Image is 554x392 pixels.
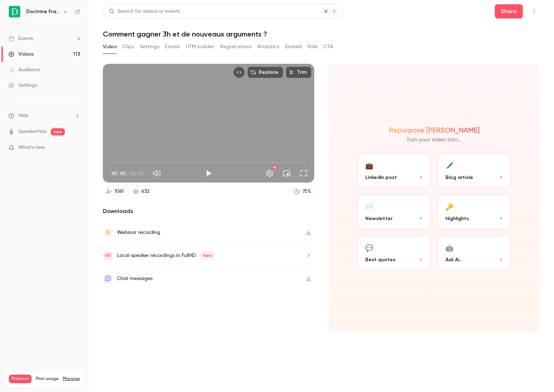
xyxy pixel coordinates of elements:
button: 🔑Highlights [437,194,511,229]
div: 75 % [303,188,311,195]
button: Analytics [257,41,279,52]
button: Emails [165,41,180,52]
button: Replace [248,67,283,78]
a: 632 [130,187,153,196]
div: 632 [142,188,149,195]
button: Registrations [220,41,252,52]
div: Events [9,35,33,42]
span: 00:00 [111,170,126,177]
div: 1061 [115,188,124,195]
button: Mute [150,166,164,180]
span: Plan usage [36,376,59,382]
button: Turn on miniplayer [279,166,294,180]
div: 🤖 [445,242,453,253]
button: Polls [308,41,318,52]
button: Video [103,41,117,52]
div: 🔑 [445,201,453,212]
span: Help [18,112,29,119]
button: ✉️Newsletter [357,194,431,229]
button: 💼LinkedIn post [357,153,431,188]
div: Webinar recording [117,228,160,237]
li: help-dropdown-opener [9,112,80,119]
button: Embed [285,41,302,52]
a: Manage [63,376,80,382]
span: new [51,128,65,135]
button: Play [201,166,216,180]
div: 00:00 [111,170,144,177]
span: Newsletter [365,215,393,222]
div: Local speaker recordings in FullHD [117,251,215,260]
div: Videos [9,51,34,58]
p: Turn your video into... [406,136,462,144]
button: Trim [286,67,311,78]
span: What's new [18,144,45,151]
h1: Comment gagner 3h et de nouveaux arguments ? [103,30,540,38]
h2: Downloads [103,207,314,215]
button: Full screen [297,166,311,180]
span: Highlights [445,215,469,222]
button: Settings [140,41,159,52]
button: Top Bar Actions [528,6,540,17]
div: Settings [9,82,37,89]
div: Audience [9,66,40,73]
h6: Doctrine France [26,8,60,15]
button: Settings [262,166,277,180]
h2: Repurpose [PERSON_NAME] [389,126,480,134]
a: 75% [291,187,314,196]
button: UTM builder [186,41,215,52]
div: 🖊️ [445,160,453,171]
a: SpeakerHub [18,128,46,135]
div: 💬 [365,242,373,253]
button: Share [495,4,523,18]
button: 💬Best quotes [357,235,431,270]
span: Blog article [445,174,473,181]
button: Clips [122,41,134,52]
span: 45:57 [130,170,144,177]
div: ✉️ [365,201,373,212]
div: HD [272,165,277,169]
div: Search for videos or events [109,8,180,15]
iframe: Noticeable Trigger [72,145,80,151]
span: New [200,251,215,260]
div: 💼 [365,160,373,171]
img: Doctrine France [9,6,20,17]
button: Embed video [233,67,245,78]
span: Ask Ai... [445,256,462,263]
span: Best quotes [365,256,395,263]
div: Chat messages [117,274,153,283]
button: CTA [323,41,333,52]
span: / [126,170,129,177]
button: 🤖Ask Ai... [437,235,511,270]
span: Premium [9,375,32,383]
button: 🖊️Blog article [437,153,511,188]
span: LinkedIn post [365,174,397,181]
a: 1061 [103,187,127,196]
